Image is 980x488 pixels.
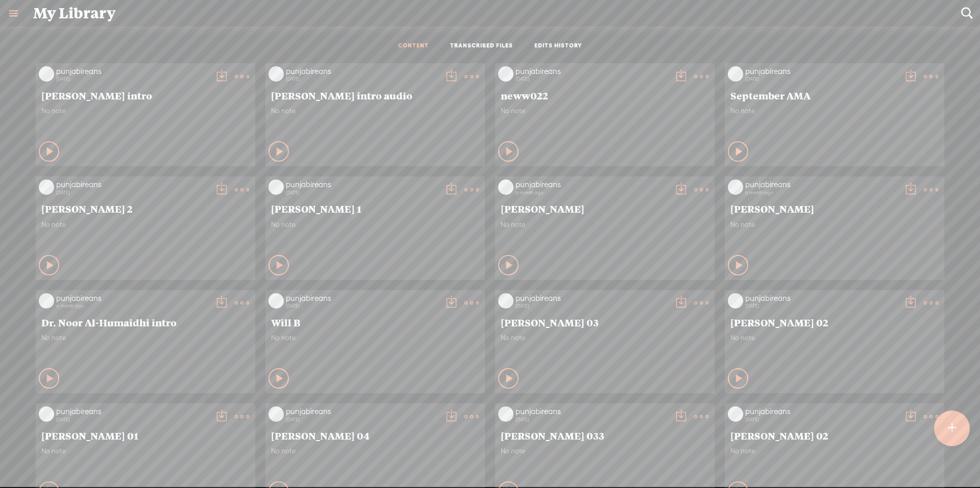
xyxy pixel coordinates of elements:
div: punjabireans [286,293,439,303]
span: September AMA [730,89,939,101]
img: videoLoading.png [268,66,284,82]
div: [DATE] [516,417,669,423]
span: No note [271,333,479,342]
div: punjabireans [516,293,669,303]
img: videoLoading.png [268,406,284,422]
span: No note [41,107,250,115]
span: No note [41,333,250,342]
img: videoLoading.png [268,179,284,195]
div: [DATE] [286,190,439,196]
div: [DATE] [56,190,209,196]
div: a month ago [56,303,209,309]
img: videoLoading.png [268,293,284,309]
span: Will B [271,316,479,328]
span: [PERSON_NAME] 03 [501,316,709,328]
img: videoLoading.png [498,406,513,422]
img: videoLoading.png [39,293,54,309]
div: [DATE] [286,76,439,82]
div: punjabireans [516,66,669,76]
div: punjabireans [286,179,439,190]
div: [DATE] [56,76,209,82]
span: No note [730,333,939,342]
span: [PERSON_NAME] [730,202,939,215]
div: punjabireans [516,179,669,190]
div: [DATE] [56,417,209,423]
a: EDITS HISTORY [534,42,582,50]
a: CONTENT [398,42,429,50]
img: videoLoading.png [39,406,54,422]
div: punjabireans [745,406,898,417]
img: videoLoading.png [728,179,743,195]
span: No note [501,333,709,342]
div: [DATE] [745,76,898,82]
div: punjabireans [745,293,898,303]
span: [PERSON_NAME] 1 [271,202,479,215]
div: [DATE] [516,76,669,82]
span: neww022 [501,89,709,101]
div: punjabireans [56,179,209,190]
span: No note [730,220,939,229]
span: [PERSON_NAME] 02 [730,316,939,328]
img: videoLoading.png [498,66,513,82]
div: [DATE] [286,417,439,423]
div: punjabireans [56,406,209,417]
div: a month ago [516,190,669,196]
span: [PERSON_NAME] 02 [730,429,939,442]
span: No note [501,447,709,455]
div: [DATE] [286,303,439,309]
img: videoLoading.png [498,179,513,195]
span: [PERSON_NAME] 01 [41,429,250,442]
img: videoLoading.png [498,293,513,309]
div: punjabireans [56,66,209,76]
span: [PERSON_NAME] [501,202,709,215]
div: punjabireans [286,66,439,76]
div: punjabireans [56,293,209,303]
span: Dr. Noor Al-Humaidhi intro [41,316,250,328]
img: videoLoading.png [39,66,54,82]
div: [DATE] [745,303,898,309]
span: No note [41,220,250,229]
div: punjabireans [286,406,439,417]
span: [PERSON_NAME] 2 [41,202,250,215]
span: No note [730,447,939,455]
span: [PERSON_NAME] 04 [271,429,479,442]
span: No note [41,447,250,455]
span: No note [271,107,479,115]
span: No note [501,220,709,229]
span: [PERSON_NAME] intro audio [271,89,479,101]
img: videoLoading.png [728,293,743,309]
span: [PERSON_NAME] 033 [501,429,709,442]
span: [PERSON_NAME] intro [41,89,250,101]
div: punjabireans [516,406,669,417]
span: No note [501,107,709,115]
span: No note [271,447,479,455]
a: TRANSCRIBED FILES [450,42,513,50]
img: videoLoading.png [728,66,743,82]
div: [DATE] [516,303,669,309]
div: punjabireans [745,66,898,76]
span: No note [271,220,479,229]
div: a month ago [745,190,898,196]
div: punjabireans [745,179,898,190]
img: videoLoading.png [39,179,54,195]
span: No note [730,107,939,115]
div: [DATE] [745,417,898,423]
img: videoLoading.png [728,406,743,422]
